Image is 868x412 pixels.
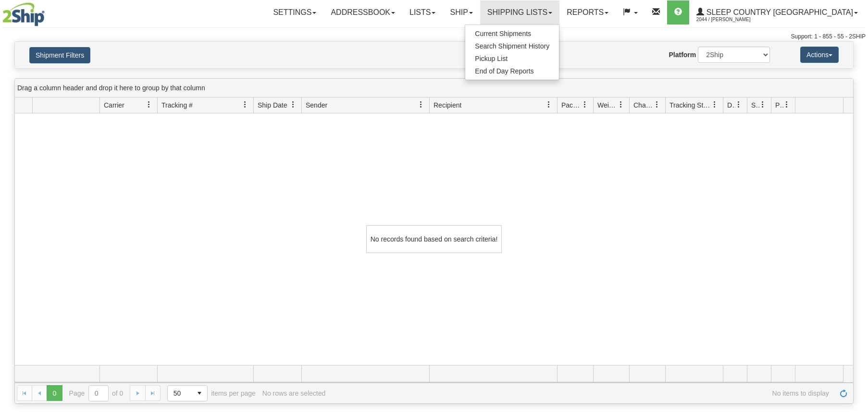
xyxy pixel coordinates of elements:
[704,8,853,16] span: Sleep Country [GEOGRAPHIC_DATA]
[649,97,665,113] a: Charge filter column settings
[443,0,480,24] a: Ship
[779,97,795,113] a: Pickup Status filter column settings
[69,385,124,401] span: Page of 0
[465,40,559,52] a: Search Shipment History
[689,0,865,24] a: Sleep Country [GEOGRAPHIC_DATA] 2044 / [PERSON_NAME]
[559,0,616,24] a: Reports
[751,100,759,110] span: Shipment Issues
[161,100,193,110] span: Tracking #
[104,100,124,110] span: Carrier
[29,47,90,63] button: Shipment Filters
[465,65,559,77] a: End of Day Reports
[475,55,508,62] span: Pickup List
[332,389,829,397] span: No items to display
[577,97,593,113] a: Packages filter column settings
[775,100,783,110] span: Pickup Status
[465,27,559,40] a: Current Shipments
[475,67,533,75] span: End of Day Reports
[541,97,557,113] a: Recipient filter column settings
[597,100,618,110] span: Weight
[237,97,253,113] a: Tracking # filter column settings
[306,100,327,110] span: Sender
[413,97,429,113] a: Sender filter column settings
[167,385,208,401] span: Page sizes drop down
[613,97,629,113] a: Weight filter column settings
[258,100,287,110] span: Ship Date
[731,97,747,113] a: Delivery Status filter column settings
[15,79,853,97] div: grid grouping header
[266,0,323,24] a: Settings
[47,385,62,400] span: Page 0
[480,0,559,24] a: Shipping lists
[475,42,549,50] span: Search Shipment History
[323,0,402,24] a: Addressbook
[167,385,256,401] span: items per page
[836,385,851,400] a: Refresh
[2,2,45,26] img: logo2044.jpg
[174,388,186,398] span: 50
[696,15,769,24] span: 2044 / [PERSON_NAME]
[669,50,696,60] label: Platform
[727,100,735,110] span: Delivery Status
[402,0,443,24] a: Lists
[2,33,866,41] div: Support: 1 - 855 - 55 - 2SHIP
[262,389,326,397] div: No rows are selected
[561,100,582,110] span: Packages
[366,225,502,253] div: No records found based on search criteria!
[846,157,867,255] iframe: chat widget
[434,100,461,110] span: Recipient
[755,97,771,113] a: Shipment Issues filter column settings
[192,386,207,401] span: select
[707,97,723,113] a: Tracking Status filter column settings
[141,97,157,113] a: Carrier filter column settings
[285,97,301,113] a: Ship Date filter column settings
[633,100,654,110] span: Charge
[465,52,559,65] a: Pickup List
[800,47,839,63] button: Actions
[475,30,531,37] span: Current Shipments
[670,100,711,110] span: Tracking Status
